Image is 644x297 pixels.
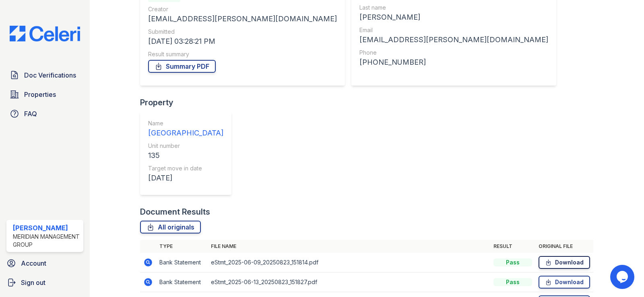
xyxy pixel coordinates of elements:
div: Result summary [148,50,337,58]
th: Result [490,240,535,253]
iframe: chat widget [610,265,636,289]
div: Submitted [148,28,337,36]
div: [GEOGRAPHIC_DATA] [148,127,223,139]
a: FAQ [6,106,83,122]
span: Properties [24,90,56,99]
td: Bank Statement [156,272,208,292]
div: Name [148,119,223,127]
div: Document Results [140,206,210,217]
div: Pass [493,258,532,266]
div: [PERSON_NAME] [13,223,80,233]
td: eStmt_2025-06-09_20250823_151814.pdf [208,253,490,272]
a: Name [GEOGRAPHIC_DATA] [148,119,223,139]
div: Target move in date [148,164,223,172]
a: Summary PDF [148,60,216,73]
a: Properties [6,86,83,102]
div: [DATE] [148,172,223,184]
div: Last name [359,4,548,12]
td: Bank Statement [156,253,208,272]
th: File name [208,240,490,253]
span: FAQ [24,109,37,119]
div: Pass [493,278,532,286]
th: Original file [535,240,593,253]
a: Download [539,256,590,269]
a: Sign out [3,274,87,291]
div: [DATE] 03:28:21 PM [148,36,337,47]
div: Property [140,97,238,108]
div: [EMAIL_ADDRESS][PERSON_NAME][DOMAIN_NAME] [359,34,548,45]
a: Doc Verifications [6,67,83,83]
span: Doc Verifications [24,70,76,80]
div: [PHONE_NUMBER] [359,57,548,68]
img: CE_Logo_Blue-a8612792a0a2168367f1c8372b55b34899dd931a85d93a1a3d3e32e68fde9ad4.png [3,26,87,41]
a: All originals [140,221,201,234]
span: Sign out [21,278,45,287]
a: Account [3,255,87,271]
th: Type [156,240,208,253]
td: eStmt_2025-06-13_20250823_151827.pdf [208,272,490,292]
div: Meridian Management Group [13,233,80,249]
div: 135 [148,150,223,161]
div: Phone [359,49,548,57]
span: Account [21,258,46,268]
div: Unit number [148,142,223,150]
div: Creator [148,5,337,13]
div: [PERSON_NAME] [359,12,548,23]
a: Download [539,276,590,289]
div: [EMAIL_ADDRESS][PERSON_NAME][DOMAIN_NAME] [148,13,337,25]
div: Email [359,26,548,34]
